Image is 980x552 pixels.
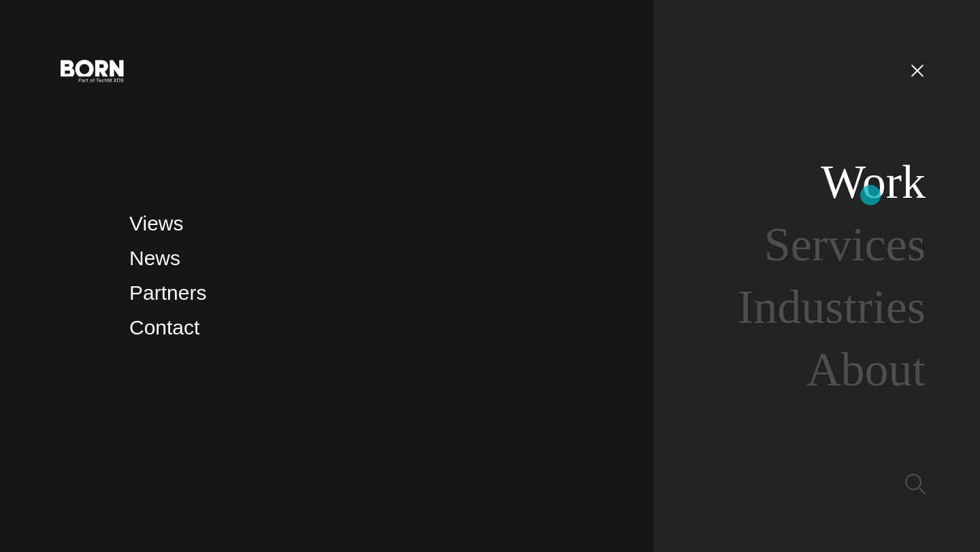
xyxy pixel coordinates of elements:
[738,281,926,333] a: Industries
[806,343,926,396] a: About
[764,218,926,271] a: Services
[821,156,926,208] a: Work
[129,281,206,304] a: Partners
[129,247,180,269] a: News
[129,212,183,235] a: Views
[129,316,199,339] a: Contact
[905,474,926,494] img: Search
[901,56,934,84] button: Open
